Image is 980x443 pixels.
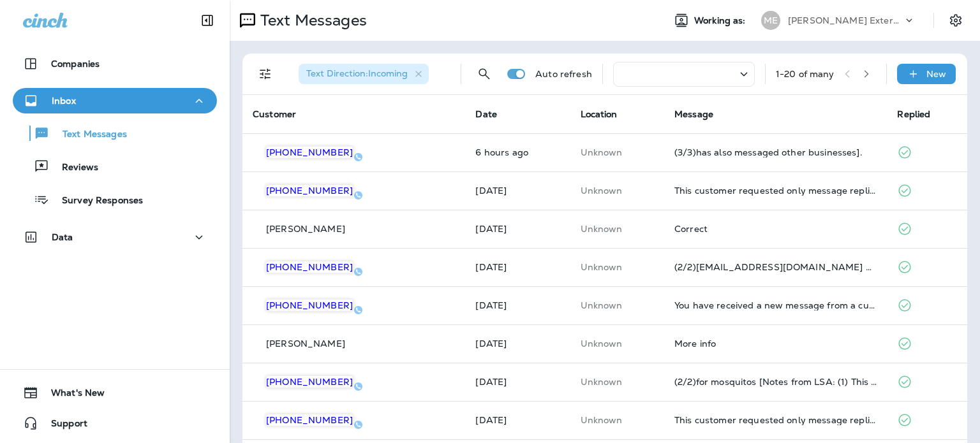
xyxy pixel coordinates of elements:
[52,232,73,242] p: Data
[581,338,654,349] p: This customer does not have a last location and the phone number they messaged is not assigned to...
[581,108,618,120] span: Location
[581,224,654,234] p: This customer does not have a last location and the phone number they messaged is not assigned to...
[475,224,560,234] p: Sep 10, 2025 09:22 AM
[475,338,560,349] p: Sep 9, 2025 12:11 PM
[306,68,408,79] span: Text Direction : Incoming
[581,377,654,387] p: This customer does not have a last location and the phone number they messaged is not assigned to...
[581,185,654,196] p: This customer does not have a last location and the phone number they messaged is not assigned to...
[52,96,76,106] p: Inbox
[13,380,217,405] button: What's New
[674,185,877,196] div: This customer requested only message replies (no calls). Reply here or respond via your LSA dashb...
[581,147,654,157] p: This customer does not have a last location and the phone number they messaged is not assigned to...
[189,8,225,33] button: Collapse Sidebar
[253,108,296,120] span: Customer
[674,300,877,310] div: You have received a new message from a customer via Google Local Services Ads. Customer Name: , S...
[13,186,217,213] button: Survey Responses
[475,185,560,196] p: Sep 12, 2025 02:44 PM
[897,108,930,120] span: Replied
[694,15,748,26] span: Working as:
[266,224,345,234] p: [PERSON_NAME]
[51,59,100,69] p: Companies
[13,120,217,147] button: Text Messages
[266,147,353,158] span: [PHONE_NUMBER]
[266,261,353,273] span: [PHONE_NUMBER]
[266,376,353,388] span: [PHONE_NUMBER]
[475,262,560,272] p: Sep 9, 2025 02:17 PM
[581,262,654,272] p: This customer does not have a last location and the phone number they messaged is not assigned to...
[49,195,143,207] p: Survey Responses
[776,69,835,79] div: 1 - 20 of many
[475,108,497,120] span: Date
[13,51,217,76] button: Companies
[13,410,217,436] button: Support
[475,147,560,157] p: Sep 16, 2025 08:29 AM
[581,300,654,310] p: This customer does not have a last location and the phone number they messaged is not assigned to...
[674,262,877,272] div: (2/2)Coffey716@msn.com will be the email used to send report. R/ Mike Coffey.
[471,61,497,87] button: Search Messages
[38,418,87,433] span: Support
[535,69,592,79] p: Auto refresh
[49,162,98,174] p: Reviews
[674,415,877,425] div: This customer requested only message replies (no calls). Reply here or respond via your LSA dashb...
[38,388,105,403] span: What's New
[926,69,946,79] p: New
[50,129,127,141] p: Text Messages
[761,11,780,30] div: ME
[475,300,560,310] p: Sep 9, 2025 12:51 PM
[255,11,367,30] p: Text Messages
[253,61,278,87] button: Filters
[581,415,654,425] p: This customer does not have a last location and the phone number they messaged is not assigned to...
[944,9,967,32] button: Settings
[266,185,353,196] span: [PHONE_NUMBER]
[674,108,713,120] span: Message
[13,153,217,180] button: Reviews
[674,338,877,349] div: More info
[13,88,217,113] button: Inbox
[674,224,877,234] div: Correct
[788,15,903,25] p: [PERSON_NAME] Exterminating
[299,64,429,84] div: Text Direction:Incoming
[266,414,353,426] span: [PHONE_NUMBER]
[674,377,877,387] div: (2/2)for mosquitos [Notes from LSA: (1) This customer has requested a quote (2) This customer has...
[13,224,217,250] button: Data
[475,415,560,425] p: Sep 8, 2025 03:29 PM
[266,300,353,311] span: [PHONE_NUMBER]
[475,377,560,387] p: Sep 8, 2025 04:06 PM
[674,147,877,157] div: (3/3)has also messaged other businesses].
[266,338,345,349] p: [PERSON_NAME]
